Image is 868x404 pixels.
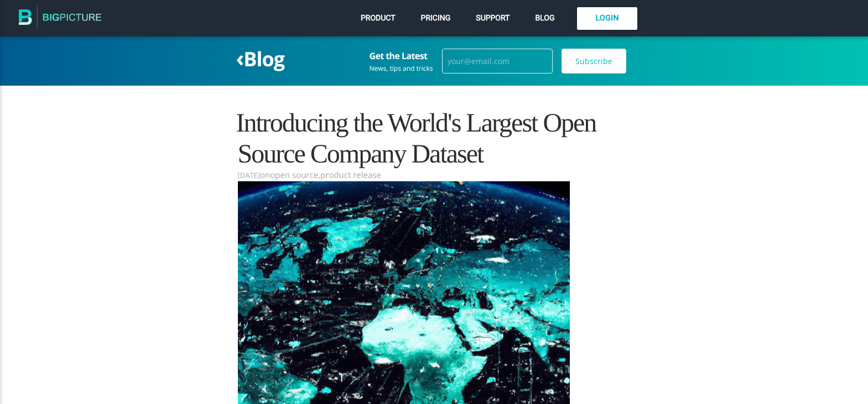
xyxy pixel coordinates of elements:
a: ‹Blog [236,45,285,72]
section: on , [238,169,631,181]
a: product release [320,170,381,181]
input: your@email.com [442,49,553,74]
span: Pricing [421,14,451,23]
a: Login [577,7,637,30]
h3: Get the Latest [370,51,433,61]
span: ‹ [236,43,244,73]
input: Subscribe [562,49,626,74]
a: Support [473,11,512,25]
h1: Introducing the World's Largest Open Source Company Dataset [238,108,631,169]
a: open source [270,170,318,181]
a: Blog [532,11,557,25]
a: Product [358,11,398,25]
div: News, tips and tricks [370,65,433,72]
time: [DATE] [238,169,261,181]
a: Pricing [418,11,454,25]
img: The BigPicture.io Blog [19,4,102,33]
span: Product [361,14,396,23]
